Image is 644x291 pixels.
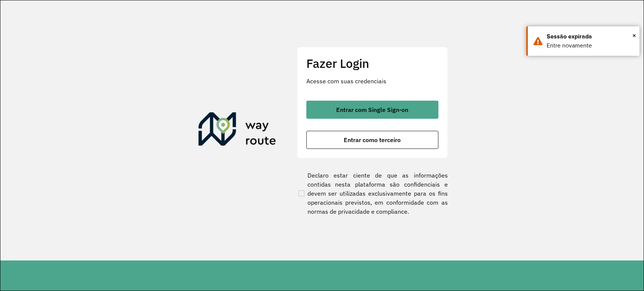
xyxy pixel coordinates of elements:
h2: Fazer Login [306,56,438,70]
button: Close [632,30,636,41]
span: Entrar com Single Sign-on [336,107,408,113]
button: button [306,131,438,149]
img: Roteirizador AmbevTech [198,112,276,149]
label: Declaro estar ciente de que as informações contidas nesta plataforma são confidenciais e devem se... [297,171,448,216]
button: button [306,101,438,119]
p: Acesse com suas credenciais [306,77,438,86]
span: Entrar como terceiro [344,137,401,143]
div: Sessão expirada [547,32,634,41]
div: Entre novamente [547,41,634,50]
span: × [632,30,636,41]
